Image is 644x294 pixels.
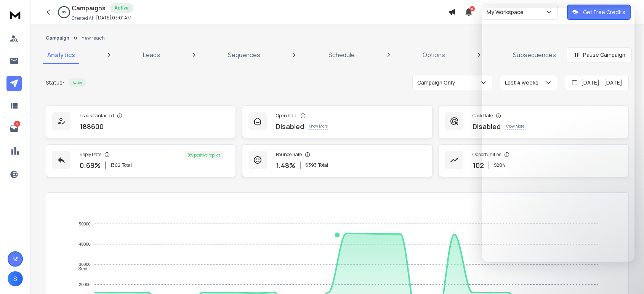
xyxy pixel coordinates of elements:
[111,162,120,168] span: 1302
[72,266,88,272] span: Sent
[482,8,634,262] iframe: Intercom live chat
[6,121,22,136] a: 9
[47,50,75,59] p: Analytics
[72,15,95,21] p: Created At:
[80,160,101,171] p: 0.69 %
[418,46,450,64] a: Options
[242,144,432,177] a: Bounce Rate1.48%6393Total
[318,162,328,168] span: Total
[69,78,86,87] div: Active
[79,262,91,267] tspan: 30000
[122,162,132,168] span: Total
[423,50,445,59] p: Options
[79,242,91,246] tspan: 40000
[276,121,304,132] p: Disabled
[439,105,629,138] a: Click RateDisabledKnow More
[82,35,105,41] p: new reach
[417,79,458,86] p: Campaign Only
[79,222,91,226] tspan: 50000
[8,8,23,22] img: logo
[616,268,634,286] iframe: Intercom live chat
[473,121,501,132] p: Disabled
[80,121,104,132] p: 188600
[43,46,80,64] a: Analytics
[242,105,432,138] a: Open RateDisabledKnow More
[62,10,66,14] p: 0 %
[138,46,165,64] a: Leads
[8,271,23,286] button: S
[473,160,484,171] p: 102
[80,152,101,158] p: Reply Rate
[46,35,69,41] button: Campaign
[276,152,302,158] p: Bounce Rate
[567,5,631,20] button: Get Free Credits
[223,46,265,64] a: Sequences
[439,144,629,177] a: Opportunities102$204
[276,160,295,171] p: 1.48 %
[143,50,160,59] p: Leads
[473,152,501,158] p: Opportunities
[46,79,64,86] p: Status:
[473,113,493,119] p: Click Rate
[328,50,355,59] p: Schedule
[469,6,475,11] span: 6
[110,3,133,13] div: Active
[46,144,236,177] a: Reply Rate0.69%1302Total8% positive replies
[79,282,91,287] tspan: 20000
[324,46,359,64] a: Schedule
[14,121,20,127] p: 9
[72,3,106,13] h1: Campaigns
[80,113,114,119] p: Leads Contacted
[276,113,297,119] p: Open Rate
[96,15,131,21] p: [DATE] 03:01 AM
[185,151,223,160] div: 8 % positive replies
[309,123,328,129] p: Know More
[305,162,317,168] span: 6393
[228,50,260,59] p: Sequences
[46,105,236,138] a: Leads Contacted188600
